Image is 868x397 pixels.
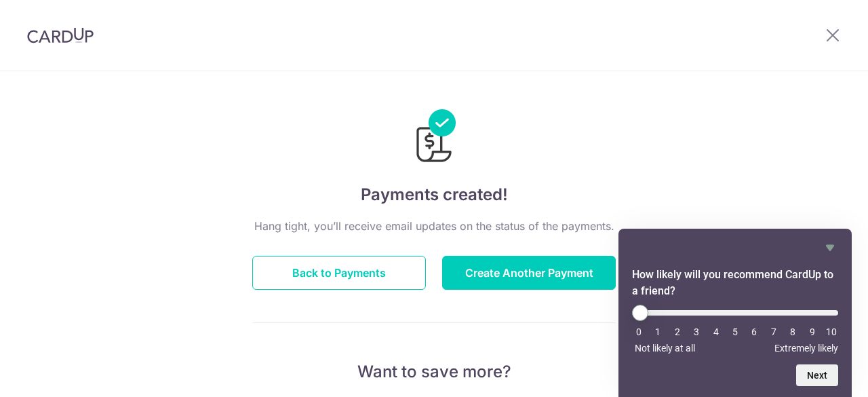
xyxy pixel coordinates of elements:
[796,364,838,386] button: Next question
[632,326,646,337] li: 0
[632,240,838,386] div: How likely will you recommend CardUp to a friend? Select an option from 0 to 10, with 0 being Not...
[767,326,781,337] li: 7
[252,256,426,290] button: Back to Payments
[728,326,742,337] li: 5
[27,27,94,43] img: CardUp
[632,267,838,299] h2: How likely will you recommend CardUp to a friend? Select an option from 0 to 10, with 0 being Not...
[786,326,800,337] li: 8
[635,343,695,354] span: Not likely at all
[632,305,838,354] div: How likely will you recommend CardUp to a friend? Select an option from 0 to 10, with 0 being Not...
[671,326,684,337] li: 2
[651,326,665,337] li: 1
[806,326,819,337] li: 9
[412,109,456,166] img: Payments
[822,240,838,256] button: Hide survey
[442,256,616,290] button: Create Another Payment
[252,218,616,234] p: Hang tight, you’ll receive email updates on the status of the payments.
[252,361,616,383] p: Want to save more?
[825,326,838,337] li: 10
[774,343,838,354] span: Extremely likely
[747,326,761,337] li: 6
[709,326,723,337] li: 4
[252,183,616,207] h4: Payments created!
[690,326,703,337] li: 3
